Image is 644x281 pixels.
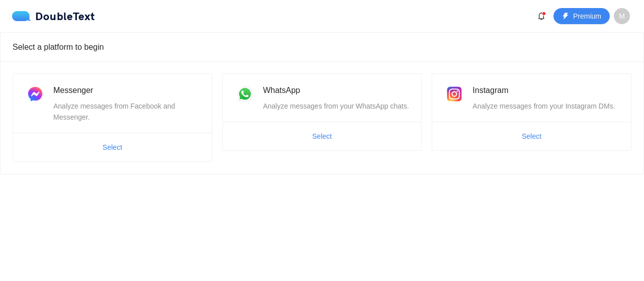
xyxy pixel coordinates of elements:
button: Select [95,139,130,155]
div: Messenger [53,84,200,97]
a: WhatsAppAnalyze messages from your WhatsApp chats.Select [222,73,422,151]
span: thunderbolt [562,13,569,21]
button: Select [304,128,340,144]
img: instagram.png [444,84,464,104]
span: Select [522,131,541,142]
span: bell [534,12,549,20]
div: Analyze messages from your Instagram DMs. [472,101,619,112]
img: logo [12,11,35,21]
span: Instagram [472,86,508,95]
a: InstagramAnalyze messages from your Instagram DMs.Select [432,73,631,151]
button: Select [514,128,549,144]
a: MessengerAnalyze messages from Facebook and Messenger.Select [13,73,212,162]
span: Select [103,142,122,153]
div: Analyze messages from your WhatsApp chats. [263,101,410,112]
button: thunderboltPremium [553,8,610,24]
img: whatsapp.png [235,84,255,104]
div: Analyze messages from Facebook and Messenger. [53,101,200,123]
span: WhatsApp [263,86,300,95]
button: bell [533,8,549,24]
div: DoubleText [12,11,95,21]
a: logoDoubleText [12,11,95,21]
span: Select [312,131,332,142]
div: Select a platform to begin [13,33,631,61]
span: Premium [573,11,601,22]
img: messenger.png [25,84,45,104]
span: M [619,8,625,24]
